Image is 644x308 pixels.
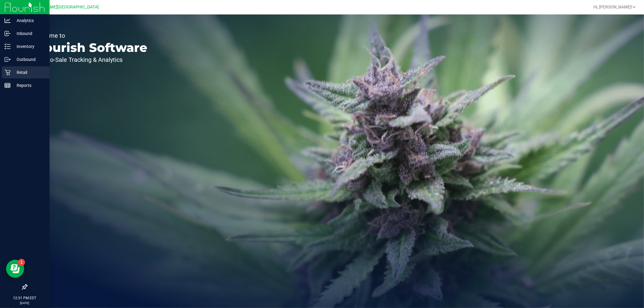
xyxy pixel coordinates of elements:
[18,259,25,266] iframe: Resource center unread badge
[3,301,47,305] p: [DATE]
[5,82,11,88] inline-svg: Reports
[11,82,47,89] p: Reports
[5,56,11,62] inline-svg: Outbound
[11,43,47,50] p: Inventory
[5,69,11,75] inline-svg: Retail
[33,33,147,39] p: Welcome to
[5,43,11,49] inline-svg: Inventory
[5,17,11,24] inline-svg: Analytics
[11,69,47,76] p: Retail
[11,56,47,63] p: Outbound
[24,5,99,10] span: [PERSON_NAME][GEOGRAPHIC_DATA]
[33,42,147,54] p: Flourish Software
[11,17,47,24] p: Analytics
[593,5,633,9] span: Hi, [PERSON_NAME]!
[6,260,24,278] iframe: Resource center
[3,295,47,301] p: 12:51 PM EDT
[5,30,11,37] inline-svg: Inbound
[33,57,147,63] p: Seed-to-Sale Tracking & Analytics
[11,30,47,37] p: Inbound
